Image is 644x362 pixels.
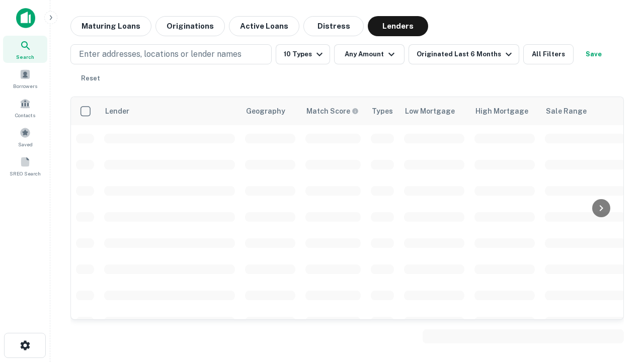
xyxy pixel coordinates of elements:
p: Enter addresses, locations or lender names [79,48,242,60]
h6: Match Score [306,106,357,117]
th: High Mortgage [469,97,540,125]
div: Low Mortgage [405,105,455,117]
button: All Filters [523,44,574,64]
div: Sale Range [546,105,587,117]
th: Low Mortgage [399,97,469,125]
button: Distress [303,16,364,36]
a: SREO Search [3,152,47,179]
div: Originated Last 6 Months [417,48,515,60]
button: Lenders [368,16,428,36]
button: Save your search to get updates of matches that match your search criteria. [578,44,610,64]
a: Contacts [3,94,47,121]
span: Contacts [15,111,35,119]
img: capitalize-icon.png [16,8,35,28]
div: High Mortgage [475,105,528,117]
span: Search [16,53,34,61]
button: 10 Types [276,44,330,64]
button: Active Loans [229,16,299,36]
th: Lender [99,97,240,125]
button: Originated Last 6 Months [409,44,519,64]
th: Sale Range [540,97,630,125]
button: Maturing Loans [70,16,151,36]
th: Capitalize uses an advanced AI algorithm to match your search with the best lender. The match sco... [300,97,366,125]
button: Any Amount [334,44,405,64]
th: Types [366,97,399,125]
button: Reset [74,68,107,88]
span: Saved [18,140,33,148]
span: SREO Search [10,169,41,177]
button: Originations [155,16,225,36]
button: Enter addresses, locations or lender names [70,44,272,64]
a: Search [3,36,47,63]
div: Lender [105,105,129,117]
iframe: Chat Widget [594,282,644,330]
th: Geography [240,97,300,125]
div: Geography [246,105,285,117]
a: Saved [3,123,47,150]
div: Types [372,105,393,117]
div: Capitalize uses an advanced AI algorithm to match your search with the best lender. The match sco... [306,106,359,117]
a: Borrowers [3,65,47,92]
span: Borrowers [13,82,37,90]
